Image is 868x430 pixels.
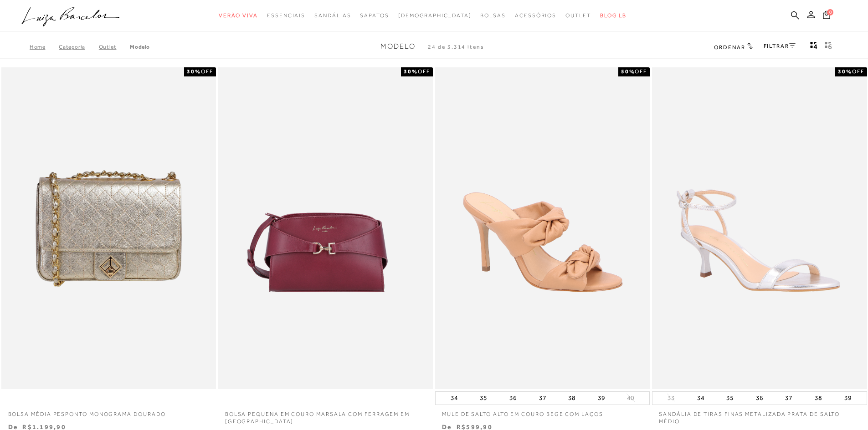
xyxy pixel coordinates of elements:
[600,7,627,24] a: BLOG LB
[30,44,59,50] a: Home
[852,68,864,75] span: OFF
[515,7,556,24] a: categoryNavScreenReaderText
[838,68,852,75] strong: 30%
[827,9,833,15] span: 0
[753,392,766,405] button: 36
[314,7,351,24] a: categoryNavScreenReaderText
[600,12,627,19] span: BLOG LB
[428,44,484,50] span: 24 de 3.314 itens
[187,68,201,75] strong: 30%
[404,68,418,75] strong: 30%
[624,394,637,402] button: 40
[694,392,707,405] button: 34
[595,392,608,405] button: 39
[448,392,461,405] button: 34
[398,7,472,24] a: noSubCategoriesText
[219,12,258,19] span: Verão Viva
[219,7,258,24] a: categoryNavScreenReaderText
[360,7,389,24] a: categoryNavScreenReaderText
[2,69,215,388] a: Bolsa média pesponto monograma dourado Bolsa média pesponto monograma dourado
[820,10,833,22] button: 0
[436,69,649,388] a: MULE DE SALTO ALTO EM COURO BEGE COM LAÇOS MULE DE SALTO ALTO EM COURO BEGE COM LAÇOS
[652,405,867,426] a: SANDÁLIA DE TIRAS FINAS METALIZADA PRATA DE SALTO MÉDIO
[435,405,650,418] a: MULE DE SALTO ALTO EM COURO BEGE COM LAÇOS
[219,69,432,388] a: BOLSA PEQUENA EM COURO MARSALA COM FERRAGEM EM GANCHO BOLSA PEQUENA EM COURO MARSALA COM FERRAGEM...
[418,68,430,75] span: OFF
[477,392,490,405] button: 35
[201,68,213,75] span: OFF
[807,41,820,53] button: Mostrar 4 produtos por linha
[565,7,591,24] a: categoryNavScreenReaderText
[314,12,351,19] span: Sandálias
[822,41,835,53] button: gridText6Desc
[782,392,795,405] button: 37
[621,68,635,75] strong: 50%
[653,69,866,388] img: SANDÁLIA DE TIRAS FINAS METALIZADA PRATA DE SALTO MÉDIO
[764,43,796,49] a: FILTRAR
[507,392,519,405] button: 36
[635,68,647,75] span: OFF
[480,7,506,24] a: categoryNavScreenReaderText
[2,69,215,388] img: Bolsa média pesponto monograma dourado
[218,405,433,426] a: BOLSA PEQUENA EM COURO MARSALA COM FERRAGEM EM [GEOGRAPHIC_DATA]
[724,392,736,405] button: 35
[842,392,854,405] button: 39
[219,69,432,388] img: BOLSA PEQUENA EM COURO MARSALA COM FERRAGEM EM GANCHO
[515,12,556,19] span: Acessórios
[267,12,305,19] span: Essenciais
[99,44,130,50] a: Outlet
[565,12,591,19] span: Outlet
[480,12,506,19] span: Bolsas
[1,405,216,418] a: Bolsa média pesponto monograma dourado
[653,69,866,388] a: SANDÁLIA DE TIRAS FINAS METALIZADA PRATA DE SALTO MÉDIO SANDÁLIA DE TIRAS FINAS METALIZADA PRATA ...
[665,394,678,402] button: 33
[380,42,416,51] span: Modelo
[565,392,578,405] button: 38
[436,69,649,388] img: MULE DE SALTO ALTO EM COURO BEGE COM LAÇOS
[130,44,150,50] a: Modelo
[714,44,745,51] span: Ordenar
[267,7,305,24] a: categoryNavScreenReaderText
[812,392,825,405] button: 38
[59,44,98,50] a: Categoria
[398,12,472,19] span: [DEMOGRAPHIC_DATA]
[360,12,389,19] span: Sapatos
[536,392,549,405] button: 37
